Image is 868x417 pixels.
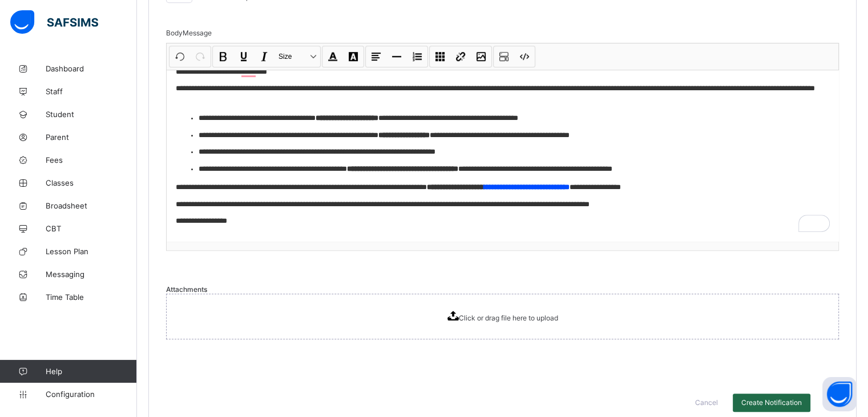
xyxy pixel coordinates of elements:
button: Show blocks [494,47,514,66]
button: Bold [213,47,233,66]
span: Messaging [46,270,137,279]
span: Classes [46,178,137,187]
button: Undo [170,47,189,66]
button: Align [366,47,386,66]
button: Image [471,47,491,66]
div: To enrich screen reader interactions, please activate Accessibility in Grammarly extension settings [167,70,847,241]
button: Italic [255,47,274,66]
span: Attachments [166,285,207,294]
span: Parent [46,133,137,142]
span: Lesson Plan [46,247,137,256]
button: Highlight Color [344,47,363,66]
span: Broadsheet [46,201,137,210]
button: Open asap [822,377,857,411]
span: Help [46,367,136,376]
button: Horizontal line [387,47,406,66]
button: Size [275,47,320,66]
button: List [407,47,427,66]
button: Code view [515,47,534,66]
button: Link [451,47,470,66]
span: Fees [46,155,137,165]
span: Student [46,110,137,119]
span: Click or drag file here to upload [166,294,839,339]
img: safsims [10,10,98,34]
span: Dashboard [46,64,137,73]
span: Create Notification [741,398,802,407]
span: Time Table [46,292,137,302]
button: Redo [191,47,210,66]
span: Body Message [166,29,212,37]
span: Click or drag file here to upload [459,314,558,322]
button: Font Color [323,47,342,66]
span: Configuration [46,390,136,399]
span: Staff [46,87,137,96]
span: CBT [46,224,137,233]
button: Underline [234,47,253,66]
span: Cancel [695,398,718,407]
button: Table [430,47,450,66]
